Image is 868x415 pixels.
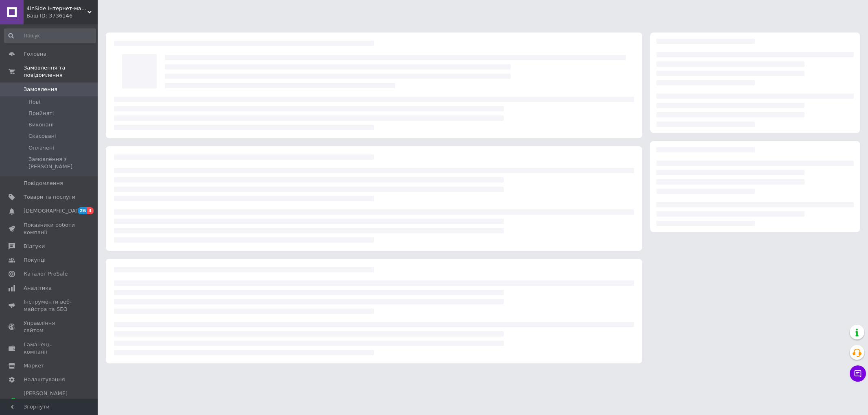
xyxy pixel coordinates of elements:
span: Товари та послуги [24,193,75,201]
span: Оплачені [28,144,54,152]
span: 4 [87,207,94,214]
input: Пошук [4,28,96,43]
button: Чат з покупцем [850,365,866,382]
span: Маркет [24,362,44,369]
span: 4inSide інтернет-магазин товарів для дому, здоров'я та краси [26,5,87,12]
span: Гаманець компанії [24,341,75,356]
span: Інструменти веб-майстра та SEO [24,298,75,313]
span: Налаштування [24,376,65,383]
span: Каталог ProSale [24,270,68,278]
span: Покупці [24,256,46,264]
span: Управління сайтом [24,319,75,334]
span: Аналітика [24,285,52,292]
div: Ваш ID: 3736146 [26,12,98,20]
span: Замовлення з [PERSON_NAME] [28,156,95,170]
span: Повідомлення [24,180,63,187]
span: Відгуки [24,243,45,250]
span: Виконані [28,121,54,128]
span: [DEMOGRAPHIC_DATA] [24,207,84,215]
span: Скасовані [28,133,56,140]
span: 26 [78,207,87,214]
span: Прийняті [28,110,54,117]
span: Замовлення [24,86,57,93]
span: [PERSON_NAME] та рахунки [24,390,75,412]
span: Показники роботи компанії [24,222,75,236]
span: Головна [24,50,46,58]
span: Нові [28,98,40,106]
span: Замовлення та повідомлення [24,64,98,79]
